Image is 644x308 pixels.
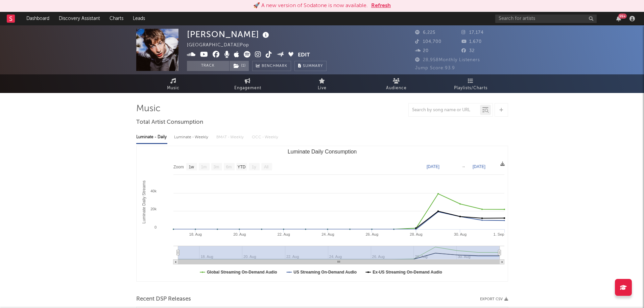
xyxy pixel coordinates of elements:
[461,49,475,53] span: 32
[142,181,146,223] text: Luminate Daily Streams
[359,74,434,93] a: Audience
[201,165,207,169] text: 1m
[277,232,290,236] text: 22. Aug
[371,2,391,10] button: Refresh
[174,132,210,143] div: Luminate - Weekly
[22,12,54,25] a: Dashboard
[493,232,504,236] text: 1. Sep
[373,270,442,275] text: Ex-US Streaming On-Demand Audio
[213,165,219,169] text: 3m
[303,64,323,68] span: Summary
[150,189,157,193] text: 40k
[473,164,485,169] text: [DATE]
[618,14,627,19] div: 99 +
[173,165,184,169] text: Zoom
[415,30,435,35] span: 6,225
[461,164,466,169] text: →
[237,165,245,169] text: YTD
[410,232,422,236] text: 28. Aug
[616,16,621,21] button: 99+
[264,165,268,169] text: All
[321,232,334,236] text: 24. Aug
[293,270,357,275] text: US Streaming On-Demand Audio
[252,61,291,71] a: Benchmark
[187,41,257,49] div: [GEOGRAPHIC_DATA] | Pop
[136,74,211,93] a: Music
[454,84,487,92] span: Playlists/Charts
[207,270,277,275] text: Global Streaming On-Demand Audio
[480,297,508,301] button: Export CSV
[415,66,455,70] span: Jump Score: 93.9
[229,61,249,71] span: ( 1 )
[461,40,482,44] span: 1,670
[189,232,201,236] text: 18. Aug
[365,232,378,236] text: 26. Aug
[434,74,508,93] a: Playlists/Charts
[318,84,327,92] span: Live
[415,49,429,53] span: 20
[187,29,271,40] div: [PERSON_NAME]
[415,58,480,62] span: 28,958 Monthly Listeners
[409,108,480,113] input: Search by song name or URL
[262,62,287,70] span: Benchmark
[233,232,246,236] text: 20. Aug
[454,232,466,236] text: 30. Aug
[287,149,357,155] text: Luminate Daily Consumption
[252,165,256,169] text: 1y
[137,146,508,281] svg: Luminate Daily Consumption
[187,61,229,71] button: Track
[167,84,180,92] span: Music
[211,74,285,93] a: Engagement
[386,84,407,92] span: Audience
[234,84,261,92] span: Engagement
[105,12,128,25] a: Charts
[285,74,359,93] a: Live
[189,165,194,169] text: 1w
[294,61,327,71] button: Summary
[495,15,597,23] input: Search for artists
[136,118,203,126] span: Total Artist Consumption
[226,165,232,169] text: 6m
[461,30,484,35] span: 17,174
[154,225,156,229] text: 0
[230,61,249,71] button: (1)
[128,12,150,25] a: Leads
[136,295,191,303] span: Recent DSP Releases
[150,207,157,211] text: 20k
[253,2,368,10] div: 🚀 A new version of Sodatone is now available.
[415,40,442,44] span: 104,700
[427,164,439,169] text: [DATE]
[298,51,310,60] button: Edit
[136,132,167,143] div: Luminate - Daily
[54,12,105,25] a: Discovery Assistant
